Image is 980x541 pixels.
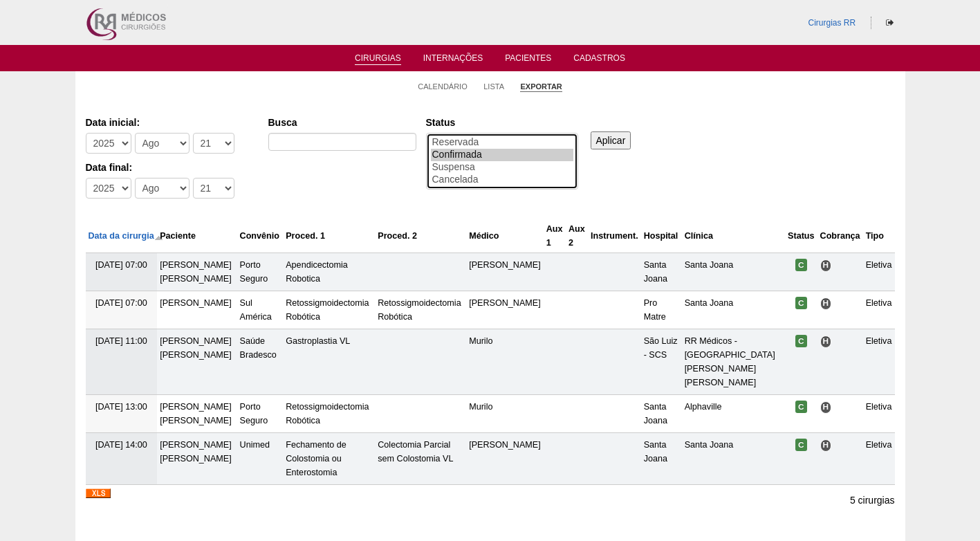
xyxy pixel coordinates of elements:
[86,116,255,129] label: Data inicial:
[863,291,895,329] td: Eletiva
[237,219,284,253] th: Convênio
[591,131,631,149] input: Aplicar
[431,136,573,149] option: Reservada
[237,329,284,395] td: Saúde Bradesco
[886,19,894,27] i: Sair
[641,219,682,253] th: Hospital
[682,395,785,433] td: Alphaville
[863,329,895,395] td: Eletiva
[268,133,416,151] input: Digite os termos que você deseja procurar.
[86,161,255,174] label: Data final:
[283,433,375,485] td: Fechamento de Colostomia ou Enterostomia
[431,161,573,174] option: Suspensa
[682,219,785,253] th: Clínica
[682,329,785,395] td: RR Médicos - [GEOGRAPHIC_DATA][PERSON_NAME][PERSON_NAME]
[418,82,468,91] a: Calendário
[820,259,832,271] span: Hospital
[466,253,544,291] td: [PERSON_NAME]
[544,219,566,253] th: Aux 1
[466,219,544,253] th: Médico
[795,439,807,451] span: Confirmada
[682,253,785,291] td: Santa Joana
[682,291,785,329] td: Santa Joana
[375,219,466,253] th: Proced. 2
[483,82,504,91] a: Lista
[820,297,832,309] span: Hospital
[863,253,895,291] td: Eletiva
[375,291,466,329] td: Retossigmoidectomia Robótica
[154,232,163,241] img: ordem decrescente
[682,433,785,485] td: Santa Joana
[808,18,856,28] a: Cirurgias RR
[95,402,147,412] span: [DATE] 13:00
[157,329,237,395] td: [PERSON_NAME] [PERSON_NAME]
[850,494,895,507] p: 5 cirurgias
[820,401,832,413] span: Hospital
[283,291,375,329] td: Retossigmoidectomia Robótica
[431,149,573,161] option: Confirmada
[157,291,237,329] td: [PERSON_NAME]
[426,116,578,129] label: Status
[795,401,807,413] span: Confirmada
[820,439,832,451] span: Hospital
[588,219,641,253] th: Instrument.
[95,260,147,270] span: [DATE] 07:00
[820,336,832,347] span: Hospital
[431,174,573,186] option: Cancelada
[641,253,682,291] td: Santa Joana
[95,440,147,450] span: [DATE] 14:00
[863,219,895,253] th: Tipo
[423,53,483,67] a: Internações
[157,395,237,433] td: [PERSON_NAME] [PERSON_NAME]
[795,335,807,347] span: Confirmada
[863,433,895,485] td: Eletiva
[283,253,375,291] td: Apendicectomia Robotica
[863,395,895,433] td: Eletiva
[237,291,284,329] td: Sul América
[795,297,807,309] span: Confirmada
[283,329,375,395] td: Gastroplastia VL
[641,291,682,329] td: Pro Matre
[520,82,562,92] a: Exportar
[157,219,237,253] th: Paciente
[641,329,682,395] td: São Luiz - SCS
[283,219,375,253] th: Proced. 1
[566,219,588,253] th: Aux 2
[817,219,863,253] th: Cobrança
[89,231,163,241] a: Data da cirurgia
[95,336,147,346] span: [DATE] 11:00
[466,329,544,395] td: Murilo
[641,395,682,433] td: Santa Joana
[237,395,284,433] td: Porto Seguro
[268,116,416,129] label: Busca
[466,433,544,485] td: [PERSON_NAME]
[355,53,401,65] a: Cirurgias
[466,291,544,329] td: [PERSON_NAME]
[95,298,147,308] span: [DATE] 07:00
[86,488,111,498] img: XLS
[785,219,817,253] th: Status
[237,253,284,291] td: Porto Seguro
[573,53,625,67] a: Cadastros
[466,395,544,433] td: Murilo
[795,259,807,271] span: Confirmada
[157,433,237,485] td: [PERSON_NAME] [PERSON_NAME]
[283,395,375,433] td: Retossigmoidectomia Robótica
[375,433,466,485] td: Colectomia Parcial sem Colostomia VL
[157,253,237,291] td: [PERSON_NAME] [PERSON_NAME]
[505,53,551,67] a: Pacientes
[641,433,682,485] td: Santa Joana
[237,433,284,485] td: Unimed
